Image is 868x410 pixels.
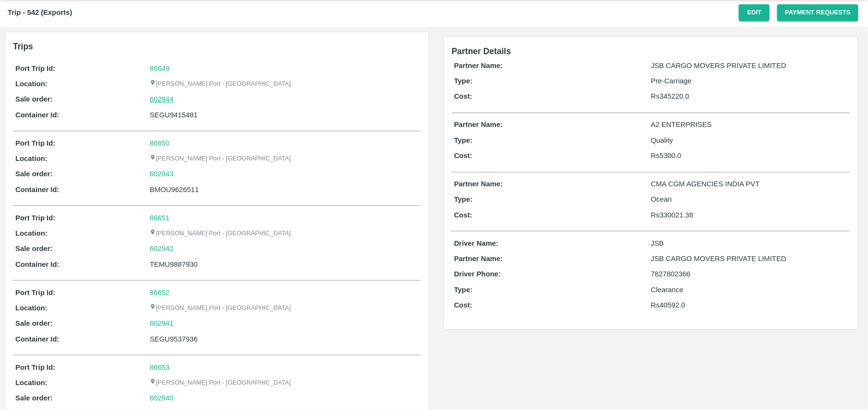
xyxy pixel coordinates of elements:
b: Location: [15,155,47,162]
p: [PERSON_NAME] Port - [GEOGRAPHIC_DATA] [150,304,291,313]
a: 86649 [150,65,169,72]
b: Type: [454,195,473,203]
b: Driver Phone: [454,270,501,278]
a: 602941 [150,318,174,329]
b: Type: [454,77,473,85]
b: Sale order: [15,170,53,178]
p: [PERSON_NAME] Port - [GEOGRAPHIC_DATA] [150,378,291,387]
b: Driver Name: [454,239,498,247]
button: Payment Requests [777,4,858,21]
div: BMOU9626511 [150,184,419,195]
b: Cost: [454,301,472,309]
b: Cost: [454,92,472,100]
b: Location: [15,80,47,88]
b: Partner Name: [454,180,503,188]
b: Container Id: [15,261,59,268]
a: 86652 [150,289,169,296]
p: JSB [651,238,848,249]
b: Sale order: [15,95,53,103]
a: 602942 [150,243,174,254]
p: [PERSON_NAME] Port - [GEOGRAPHIC_DATA] [150,229,291,238]
b: Cost: [454,152,472,159]
b: Port Trip Id: [15,289,55,296]
p: Ocean [651,194,848,205]
p: Clearance [651,285,848,295]
b: Partner Name: [454,121,503,128]
p: Rs 40592.0 [651,300,848,310]
p: Rs 330021.38 [651,210,848,220]
a: 86651 [150,214,169,222]
p: 7827802366 [651,269,848,279]
b: Type: [454,137,473,144]
div: SEGU9537936 [150,334,419,344]
b: Sale order: [15,319,53,327]
span: Partner Details [452,46,511,56]
p: JSB CARGO MOVERS PRIVATE LIMITED [651,253,848,264]
p: JSB CARGO MOVERS PRIVATE LIMITED [651,60,848,71]
b: Trip - 542 (Exports) [8,9,72,16]
b: Location: [15,229,47,237]
button: Edit [739,4,770,21]
b: Partner Name: [454,255,503,262]
div: TEMU9887930 [150,259,419,270]
p: [PERSON_NAME] Port - [GEOGRAPHIC_DATA] [150,154,291,163]
p: Rs 345220.0 [651,91,848,102]
b: Sale order: [15,245,53,252]
p: Quality [651,135,848,146]
p: [PERSON_NAME] Port - [GEOGRAPHIC_DATA] [150,80,291,89]
b: Cost: [454,211,472,219]
b: Port Trip Id: [15,65,55,72]
a: 86650 [150,139,169,147]
b: Port Trip Id: [15,214,55,222]
div: SEGU9415481 [150,110,419,120]
b: Container Id: [15,335,59,343]
b: Trips [13,42,33,51]
p: Pre-Carriage [651,76,848,86]
p: CMA CGM AGENCIES INDIA PVT [651,179,848,189]
a: 602944 [150,94,174,104]
b: Sale order: [15,394,53,402]
b: Container Id: [15,186,59,194]
a: 602940 [150,393,174,403]
b: Port Trip Id: [15,364,55,371]
b: Container Id: [15,111,59,119]
b: Type: [454,286,473,294]
b: Location: [15,304,47,312]
b: Port Trip Id: [15,139,55,147]
a: 602943 [150,169,174,179]
b: Partner Name: [454,62,503,69]
a: 86653 [150,364,169,371]
p: Rs 5300.0 [651,150,848,161]
b: Location: [15,379,47,387]
p: A2 ENTERPRISES [651,119,848,130]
